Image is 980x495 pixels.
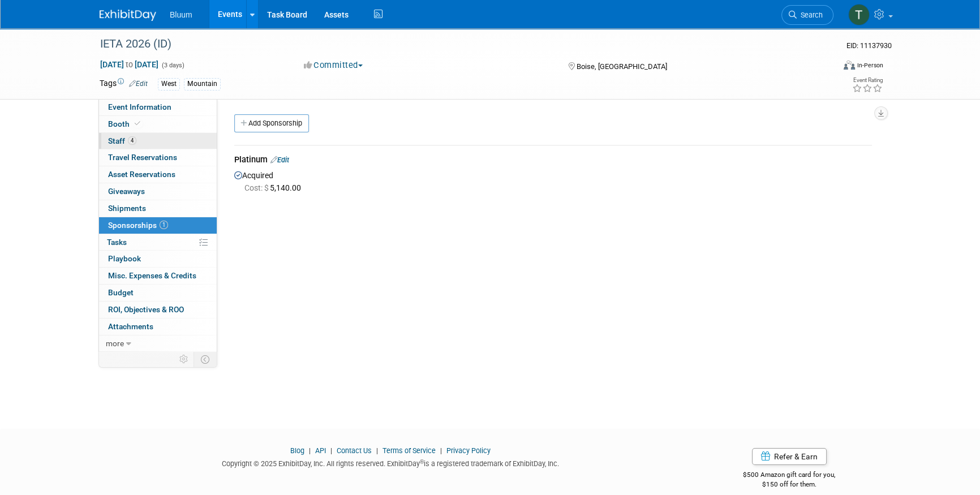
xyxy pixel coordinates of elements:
[852,78,883,83] div: Event Rating
[161,62,184,69] span: (3 days)
[846,41,892,50] span: Event ID: 11137930
[124,60,135,69] span: to
[99,268,217,284] a: Misc. Expenses & Credits
[234,114,309,132] a: Add Sponsorship
[128,136,136,145] span: 4
[100,78,148,91] td: Tags
[446,446,491,455] a: Privacy Policy
[328,446,335,455] span: |
[160,221,168,229] span: 1
[857,61,883,70] div: In-Person
[781,5,833,25] a: Search
[99,335,217,352] a: more
[698,463,881,489] div: $500 Amazon gift card for you,
[270,156,289,164] a: Edit
[108,322,153,331] span: Attachments
[108,204,146,213] span: Shipments
[234,154,872,168] div: Platinum
[108,119,143,128] span: Booth
[382,446,436,455] a: Terms of Service
[99,200,217,217] a: Shipments
[752,448,827,465] a: Refer & Earn
[99,234,217,251] a: Tasks
[108,102,171,111] span: Event Information
[100,10,156,21] img: ExhibitDay
[99,318,217,335] a: Attachments
[99,285,217,301] a: Budget
[135,120,140,127] i: Booth reservation complete
[844,61,855,70] img: Format-Inperson.png
[99,116,217,132] a: Booth
[99,133,217,149] a: Staff4
[108,136,136,145] span: Staff
[100,456,681,469] div: Copyright © 2025 ExhibitDay, Inc. All rights reserved. ExhibitDay is a registered trademark of Ex...
[108,187,145,196] span: Giveaways
[300,59,367,71] button: Committed
[194,352,217,367] td: Toggle Event Tabs
[170,10,192,19] span: Bluum
[96,34,816,54] div: IETA 2026 (ID)
[437,446,445,455] span: |
[315,446,326,455] a: API
[106,339,124,348] span: more
[797,11,823,19] span: Search
[99,302,217,318] a: ROI, Objectives & ROO
[129,80,148,88] a: Edit
[767,59,883,76] div: Event Format
[99,251,217,267] a: Playbook
[99,166,217,183] a: Asset Reservations
[108,254,141,263] span: Playbook
[99,149,217,166] a: Travel Reservations
[108,221,168,230] span: Sponsorships
[244,183,270,192] span: Cost: $
[306,446,313,455] span: |
[290,446,304,455] a: Blog
[99,99,217,115] a: Event Information
[184,78,221,90] div: Mountain
[244,183,306,192] span: 5,140.00
[100,59,159,70] span: [DATE] [DATE]
[234,168,872,193] div: Acquired
[848,4,870,25] img: Taylor Bradley
[108,271,196,280] span: Misc. Expenses & Credits
[99,183,217,200] a: Giveaways
[108,153,177,162] span: Travel Reservations
[174,352,194,367] td: Personalize Event Tab Strip
[576,62,667,71] span: Boise, [GEOGRAPHIC_DATA]
[158,78,180,90] div: West
[108,288,134,297] span: Budget
[373,446,381,455] span: |
[337,446,372,455] a: Contact Us
[108,305,184,314] span: ROI, Objectives & ROO
[420,459,424,465] sup: ®
[107,238,127,247] span: Tasks
[99,217,217,234] a: Sponsorships1
[108,170,175,179] span: Asset Reservations
[698,480,881,489] div: $150 off for them.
